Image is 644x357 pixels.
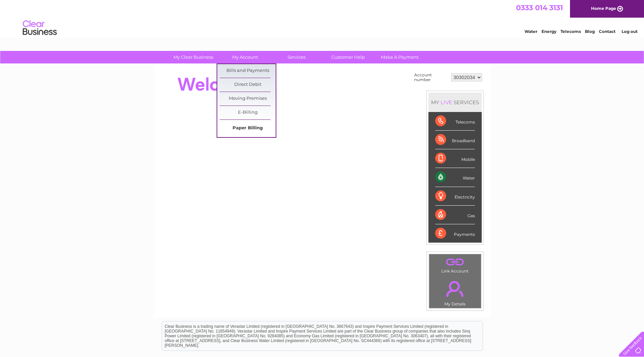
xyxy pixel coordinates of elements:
[220,106,276,119] a: E-Billing
[439,99,454,106] div: LIVE
[599,29,615,34] a: Contact
[220,121,276,135] a: Paper Billing
[165,51,221,63] a: My Clear Business
[372,51,428,63] a: Make A Payment
[435,131,475,149] div: Broadband
[435,112,475,131] div: Telecoms
[435,187,475,206] div: Electricity
[435,168,475,187] div: Water
[269,51,325,63] a: Services
[412,71,449,84] td: Account number
[435,149,475,168] div: Mobile
[217,51,273,63] a: My Account
[585,29,595,34] a: Blog
[525,29,537,34] a: Water
[220,78,276,92] a: Direct Debit
[560,29,581,34] a: Telecoms
[622,29,638,34] a: Log out
[320,51,376,63] a: Customer Help
[22,18,57,38] img: logo.png
[541,29,556,34] a: Energy
[428,93,482,112] div: MY SERVICES
[429,275,481,308] td: My Details
[435,224,475,243] div: Payments
[516,3,563,12] a: 0333 014 3131
[435,206,475,224] div: Gas
[429,254,481,275] td: Link Account
[162,4,483,33] div: Clear Business is a trading name of Verastar Limited (registered in [GEOGRAPHIC_DATA] No. 3667643...
[431,256,479,268] a: .
[431,277,479,301] a: .
[220,64,276,78] a: Bills and Payments
[220,92,276,106] a: Moving Premises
